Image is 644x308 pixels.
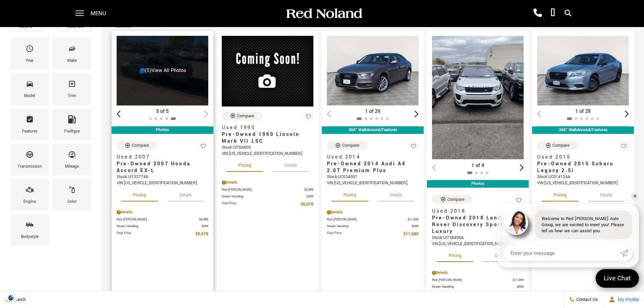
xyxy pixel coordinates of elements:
a: Final Price $11,689 [327,231,419,238]
span: $5,989 [304,187,313,192]
span: Features [26,114,34,128]
div: Make [67,57,77,65]
button: Open user profile menu [603,291,644,308]
a: Final Price $6,678 [222,201,313,208]
button: pricing tab [332,187,368,202]
button: pricing tab [226,157,263,172]
span: $11,689 [403,231,419,238]
span: Dealer Handling [327,224,412,229]
span: Pre-Owned 2014 Audi A4 2.0T Premium Plus [327,161,413,174]
span: Dealer Handling [432,284,517,289]
span: Fueltype [68,114,76,128]
img: 2015 Subaru Legacy 2.5i 1 [537,36,630,105]
a: Dealer Handling $689 [432,284,524,289]
span: Final Price [117,231,195,238]
span: Year [26,43,34,57]
div: 1 / 2 [537,36,630,105]
span: $11,000 [408,217,419,222]
span: Engine [26,184,34,198]
div: Next slide [414,111,419,117]
img: Red Noland Auto Group [285,8,363,20]
span: Model [26,78,34,92]
div: Pricing Details - Pre-Owned 2007 Honda Accord EX-L [117,209,208,215]
div: Photos [427,180,529,188]
span: $689 [307,194,313,199]
button: pricing tab [542,187,578,202]
a: Final Price $5,678 [117,231,208,238]
div: Color [67,198,77,206]
div: 1 of 28 [537,108,629,115]
button: Save Vehicle [514,195,524,208]
button: Save Vehicle [408,141,419,154]
div: MileageMileage [52,144,91,175]
div: VIN: [US_VEHICLE_IDENTIFICATION_NUMBER] [432,241,524,247]
span: $4,989 [199,217,208,222]
span: Mileage [68,149,76,163]
span: Dealer Handling [222,194,307,199]
div: TransmissionTransmission [10,144,49,175]
a: Dealer Handling $689 [117,224,208,229]
img: 2014 Audi A4 2.0T Premium Plus 1 [327,36,420,105]
span: $5,678 [195,231,208,238]
a: Used 2014Pre-Owned 2014 Audi A4 2.0T Premium Plus [327,154,419,174]
div: Stock : UC014124A [537,174,629,180]
div: ModelModel [10,73,49,105]
span: Used 2014 [327,154,413,161]
button: pricing tab [121,187,158,202]
div: Compare [237,113,254,119]
div: MakeMake [52,38,91,70]
div: 5 of 5 [117,108,208,115]
span: $11,989 [513,278,524,283]
div: Pricing Details - Pre-Owned 2018 Land Rover Discovery Sport HSE Luxury With Navigation & 4WD [432,270,524,276]
button: details tab [273,157,309,172]
div: Bodystyle [21,233,39,241]
button: pricing tab [437,247,473,262]
div: Year [26,57,33,65]
span: Pre-Owned 1990 Lincoln Mark VII LSC [222,131,308,145]
div: YearYear [10,38,49,70]
div: Stock : UI738406A [432,235,524,241]
a: Red [PERSON_NAME] $11,000 [327,217,419,222]
span: Used 2007 [117,154,203,161]
a: Used 2015Pre-Owned 2015 Subaru Legacy 2.5i [537,154,629,174]
div: Transmission [18,163,42,170]
span: Red [PERSON_NAME] [327,217,408,222]
span: Color [68,184,76,198]
a: Red [PERSON_NAME] $4,989 [117,217,208,222]
img: Agent profile photo [504,211,528,235]
div: BodystyleBodystyle [10,214,49,246]
div: FeaturesFeatures [10,109,49,140]
a: Dealer Handling $689 [327,224,419,229]
div: Features [22,128,38,135]
input: Enter your message [504,246,620,261]
div: 360° WalkAround/Features [532,126,634,134]
div: EngineEngine [10,179,49,211]
div: Stock : UI766850 [222,145,313,151]
button: Save Vehicle [303,112,313,125]
div: 360° WalkAround/Features [322,126,424,134]
span: My Profile [615,297,639,302]
span: Used 2015 [537,154,624,161]
button: Save Vehicle [619,141,629,154]
div: ColorColor [52,179,91,211]
img: Opt-Out Icon [3,294,19,301]
span: Red [PERSON_NAME] [222,187,304,192]
div: 1 of 4 [432,162,524,169]
span: Final Price [327,231,403,238]
span: Pre-Owned 2018 Land Rover Discovery Sport HSE Luxury [432,215,519,235]
div: Engine [23,198,36,206]
button: Compare Vehicle [327,141,367,150]
span: Make [68,43,76,57]
button: Compare Vehicle [222,112,262,120]
span: Red [PERSON_NAME] [432,278,513,283]
span: $689 [412,224,419,229]
div: 1 / 2 [432,36,525,159]
img: 1990 Lincoln Mark VII LSC [222,36,313,106]
a: Used 1990Pre-Owned 1990 Lincoln Mark VII LSC [222,124,313,145]
div: Stock : UI132774A [117,174,208,180]
span: Bodystyle [26,219,34,233]
div: Next slide [625,111,629,117]
span: Red [PERSON_NAME] [117,217,199,222]
a: Red [PERSON_NAME] $5,989 [222,187,313,192]
div: Trim [68,92,76,100]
